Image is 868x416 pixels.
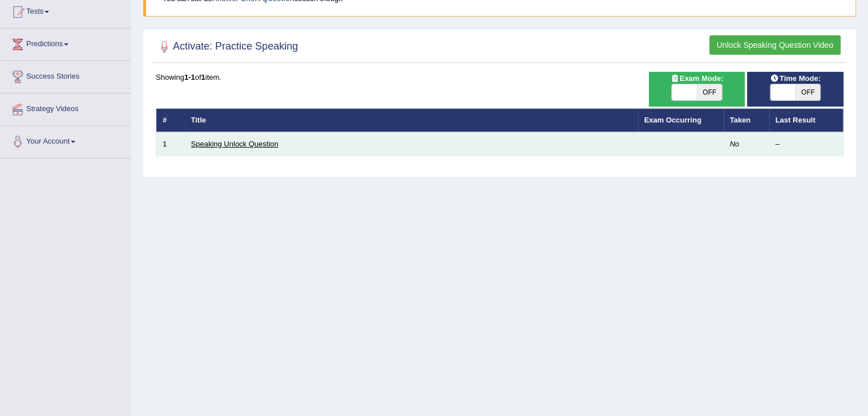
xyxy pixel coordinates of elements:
[730,140,740,148] em: No
[184,73,195,81] b: 1-1
[156,132,185,156] td: 1
[697,84,722,100] span: OFF
[156,38,298,55] h2: Activate: Practice Speaking
[191,140,278,148] a: Speaking Unlock Question
[666,72,728,84] span: Exam Mode:
[724,108,769,132] th: Taken
[796,84,821,100] span: OFF
[1,61,131,89] a: Success Stories
[156,72,843,83] div: Showing of item.
[649,72,745,107] div: Show exams occurring in exams
[1,28,131,57] a: Predictions
[644,116,701,124] a: Exam Occurring
[709,35,841,55] button: Unlock Speaking Question Video
[201,73,205,81] b: 1
[1,93,131,122] a: Strategy Videos
[769,108,843,132] th: Last Result
[156,108,185,132] th: #
[1,126,131,154] a: Your Account
[776,139,837,150] div: –
[185,108,638,132] th: Title
[766,72,825,84] span: Time Mode:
